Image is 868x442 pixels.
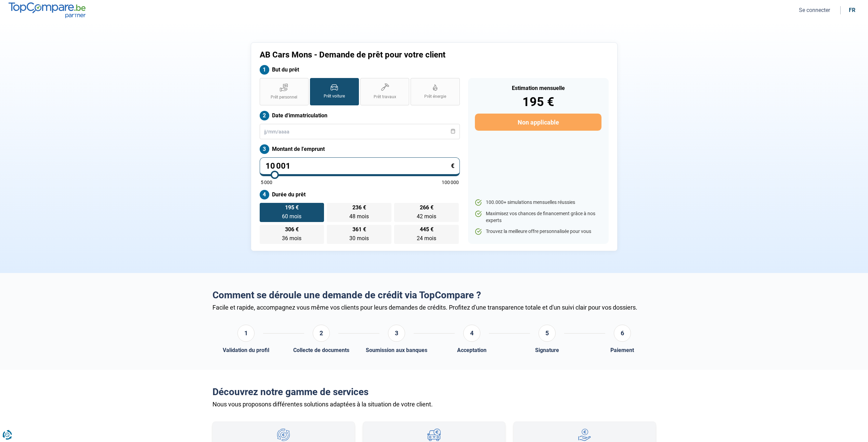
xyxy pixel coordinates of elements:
[420,227,433,232] span: 445 €
[475,96,601,108] div: 195 €
[475,228,601,235] li: Trouvez la meilleure offre personnalisée pour vous
[352,205,366,210] span: 236 €
[451,163,454,169] span: €
[237,325,255,342] div: 1
[324,93,345,99] span: Prêt voiture
[539,325,556,342] div: 5
[282,235,301,242] span: 36 mois
[610,347,634,353] div: Paiement
[442,180,459,185] span: 100 000
[277,429,290,441] img: Regroupement de crédits
[212,304,656,311] div: Facile et rapide, accompagnez vous même vos clients pour leurs demandes de crédits. Profitez d'un...
[849,7,855,13] div: fr
[285,227,299,232] span: 306 €
[349,213,369,220] span: 48 mois
[374,94,396,100] span: Prêt travaux
[388,325,405,342] div: 3
[420,205,433,210] span: 266 €
[285,205,299,210] span: 195 €
[212,386,656,398] h2: Découvrez notre gamme de services
[614,325,631,342] div: 6
[260,111,460,120] label: Date d'immatriculation
[457,347,487,353] div: Acceptation
[260,190,460,199] label: Durée du prêt
[417,235,436,242] span: 24 mois
[352,227,366,232] span: 361 €
[293,347,349,353] div: Collecte de documents
[463,325,480,342] div: 4
[260,124,460,139] input: jj/mm/aaaa
[475,114,601,131] button: Non applicable
[223,347,269,353] div: Validation du profil
[475,86,601,91] div: Estimation mensuelle
[797,6,832,14] button: Se connecter
[260,65,460,75] label: But du prêt
[212,401,656,408] div: Nous vous proposons différentes solutions adaptées à la situation de votre client.
[535,347,559,353] div: Signature
[578,429,591,441] img: Prêt personnel
[282,213,301,220] span: 60 mois
[9,2,86,18] img: TopCompare.be
[212,289,656,301] h2: Comment se déroule une demande de crédit via TopCompare ?
[417,213,436,220] span: 42 mois
[313,325,330,342] div: 2
[261,180,272,185] span: 5 000
[475,199,601,206] li: 100.000+ simulations mensuelles réussies
[349,235,369,242] span: 30 mois
[260,50,519,60] h1: AB Cars Mons - Demande de prêt pour votre client
[424,94,446,100] span: Prêt énergie
[260,144,460,154] label: Montant de l'emprunt
[366,347,427,353] div: Soumission aux banques
[475,210,601,224] li: Maximisez vos chances de financement grâce à nos experts
[427,429,440,441] img: Prêt ballon
[271,94,297,100] span: Prêt personnel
